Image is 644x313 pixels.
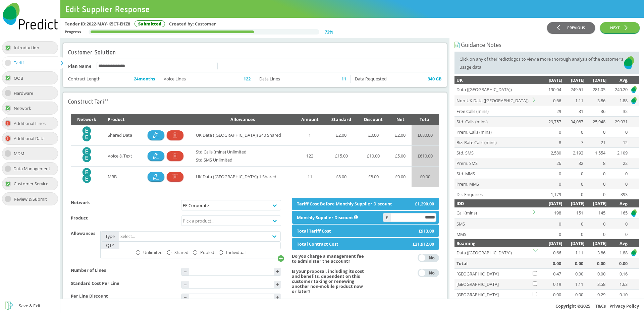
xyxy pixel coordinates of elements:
[65,20,547,28] div: Tender ID: 2022-MAY-K5CT-EHZ8 Created by: Customer
[196,156,290,164] div: Std SMS Unlimited
[606,189,629,200] td: 393
[65,28,81,36] div: Progress
[200,250,214,255] div: Pooled
[584,258,606,268] td: 0.00
[108,115,136,123] div: Product
[292,269,365,294] h4: Is your proposal, including its cost and benefits, dependent on this customer taking or renewing ...
[389,145,412,166] td: £ 5.00
[174,250,189,255] div: Shared
[606,158,629,169] td: 22
[71,281,176,286] h4: Standard Cost Per Line
[562,106,584,117] td: 31
[457,239,532,247] div: Roaming
[457,199,532,207] div: IDD
[103,125,141,146] td: Shared Data
[562,229,584,239] td: 0
[606,239,629,247] div: Avg.
[428,75,442,83] span: 340 GB
[584,76,606,84] div: [DATE]
[631,97,637,105] img: Predict Mobile
[562,199,584,207] div: [DATE]
[14,59,29,67] div: Tariff
[457,76,532,84] div: UK
[101,232,119,241] div: Type
[562,127,584,137] td: 0
[540,148,562,158] td: 2,580
[76,115,98,123] div: Network
[562,76,584,84] div: [DATE]
[562,179,584,189] td: 0
[540,76,562,84] div: [DATE]
[134,75,155,83] span: 24 months
[540,189,562,200] td: 1,179
[562,247,584,258] td: 1.11
[540,106,562,117] td: 29
[68,99,108,105] h2: Construct Tariff
[143,250,163,255] div: Unlimited
[584,199,606,207] div: [DATE]
[606,279,629,289] td: 1.63
[454,84,532,95] td: Data ([GEOGRAPHIC_DATA])
[297,240,338,248] div: Total Contract Cost
[14,89,38,97] div: Hardware
[606,289,629,300] td: 0.10
[606,179,629,189] td: 0
[13,165,55,173] div: Data Management
[584,106,606,117] td: 36
[454,279,532,289] td: [GEOGRAPHIC_DATA]
[606,169,629,179] td: 0
[19,302,41,310] div: Save & Exit
[584,218,606,229] td: 0
[631,209,637,217] img: Predict Mobile
[196,148,290,156] div: Std Calls (mins) Unlimited
[454,158,532,169] td: Prem. SMS
[454,258,532,268] td: Total
[454,169,532,179] td: Std. MMS
[297,200,392,208] div: Tariff Cost Before Monthly Supplier Discount
[297,227,331,235] div: Total Tariff Cost
[3,3,58,29] img: Predict Mobile
[389,166,412,187] td: £ 0.00
[419,227,434,235] div: £913.00
[562,207,584,218] td: 151
[351,75,442,83] li: Data Requested
[417,131,434,139] div: £ 680.00
[71,200,176,205] h4: Network
[584,289,606,300] td: 0.29
[196,115,290,123] div: Allowances
[454,137,532,148] td: Biz. Rate Calls (mins)
[276,295,279,300] div: +
[454,148,532,158] td: Std. SMS
[417,115,434,123] div: Total
[606,218,629,229] td: 0
[330,115,353,123] div: Standard
[454,268,532,279] td: [GEOGRAPHIC_DATA]
[562,268,584,279] td: 0.00
[363,115,384,123] div: Discount
[540,199,562,207] div: [DATE]
[584,148,606,158] td: 1,554
[68,64,92,69] h4: Plan Name
[14,44,44,52] div: Introduction
[631,249,637,257] img: Predict Mobile
[135,20,165,27] div: Submitted
[325,145,358,166] td: £ 15.00
[418,254,439,262] button: YesNo
[609,303,639,309] a: Privacy Policy
[183,294,187,299] div: -
[540,229,562,239] td: 0
[606,117,629,127] td: 29,931
[584,84,606,95] td: 281.05
[183,281,187,286] div: -
[584,169,606,179] td: 0
[183,268,187,273] div: -
[454,41,639,49] div: Guidance Notes
[584,127,606,137] td: 0
[358,145,389,166] td: £ 10.00
[295,125,325,146] td: 1
[325,28,333,36] div: 72 %
[183,203,280,208] div: EE Corporate
[540,84,562,95] td: 190.04
[584,95,606,106] td: 3.86
[14,74,28,82] div: OOB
